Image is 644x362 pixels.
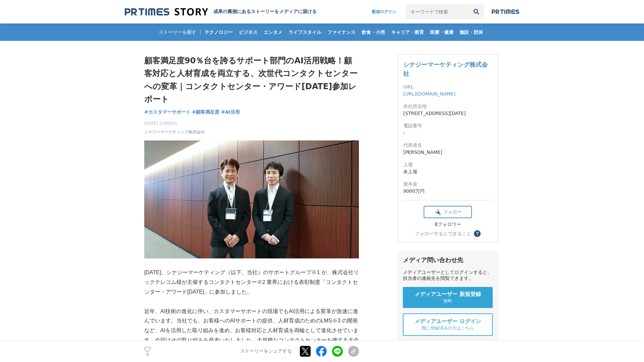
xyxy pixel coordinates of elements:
[388,23,427,41] a: キャリア・教育
[202,23,235,41] a: テクノロジー
[202,29,235,35] span: テクノロジー
[403,103,492,110] dt: 本社所在地
[403,256,493,264] div: メディア問い合わせ先
[403,142,492,149] dt: 代表者名
[403,122,492,129] dt: 電話番号
[286,23,324,41] a: ライフスタイル
[443,298,452,304] span: 無料
[403,161,492,168] dt: 上場
[125,7,317,16] a: 成果の裏側にあるストーリーをメディアに届ける 成果の裏側にあるストーリーをメディアに届ける
[213,9,317,15] h2: 成果の裏側にあるストーリーをメディアに届ける
[144,54,359,106] h1: 顧客満足度90％台を誇るサポート部門のAI活用戦略！顧客対応と人材育成を両立する、次世代コンタクトセンターへの変革｜コンタクトセンター・アワード[DATE]参加レポート
[365,4,403,19] a: 配信ログイン
[192,109,220,116] a: #顧客満足度
[403,181,492,188] dt: 資本金
[469,4,484,19] button: 検索
[325,29,358,35] span: ファイナンス
[144,140,359,258] img: thumbnail_5cdf5710-a03e-11f0-b609-bf1ae81af276.jpg
[325,23,358,41] a: ファイナンス
[403,287,493,308] a: メディアユーザー 新規登録 無料
[144,129,205,135] a: シナジーマーケティング株式会社
[236,29,260,35] span: ビジネス
[236,23,260,41] a: ビジネス
[359,29,388,35] span: 飲食・小売
[492,9,519,14] img: prtimes
[144,109,191,116] a: #カスタマーサポート
[403,61,488,77] a: シナジーマーケティング株式会社
[144,109,191,115] span: #カスタマーサポート
[261,23,285,41] a: エンタメ
[457,29,486,35] span: 施設・団体
[457,23,486,41] a: 施設・団体
[221,109,240,116] a: #AI活用
[240,349,292,355] p: ストーリーをシェアする
[403,83,492,90] dt: URL
[403,110,492,117] dd: [STREET_ADDRESS][DATE]
[286,29,324,35] span: ライフスタイル
[403,269,493,282] div: メディアユーザーとしてログインすると、担当者の連絡先を閲覧できます。
[415,231,471,236] div: フォローするとできること
[144,120,205,126] span: [DATE] 11時00分
[359,23,388,41] a: 飲食・小売
[415,291,481,298] span: メディアユーザー 新規登録
[192,109,220,115] span: #顧客満足度
[403,313,493,336] a: メディアユーザー ログイン 既に登録済みの方はこちら
[427,29,456,35] span: 医療・健康
[403,91,455,97] a: [URL][DOMAIN_NAME]
[475,231,480,236] span: ？
[221,109,240,115] span: #AI活用
[388,29,427,35] span: キャリア・教育
[144,268,359,297] p: [DATE]、シナジーマーケティング（以下、当社）のサポートグループ※1 が、株式会社リックテレコム様が主催するコンタクトセンター※2 業界における表彰制度「コンタクトセンター・アワード[DAT...
[424,222,472,228] div: 8フォロワー
[427,23,456,41] a: 医療・健康
[415,318,481,325] span: メディアユーザー ログイン
[125,7,208,16] img: 成果の裏側にあるストーリーをメディアに届ける
[422,325,474,331] span: 既に登録済みの方はこちら
[424,206,472,218] button: フォロー
[403,129,492,136] dd: -
[261,29,285,35] span: エンタメ
[406,4,469,19] input: キーワードで検索
[403,149,492,156] dd: [PERSON_NAME]
[144,353,151,356] p: 0
[474,230,481,237] button: ？
[403,168,492,175] dd: 未上場
[403,188,492,195] dd: 9000万円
